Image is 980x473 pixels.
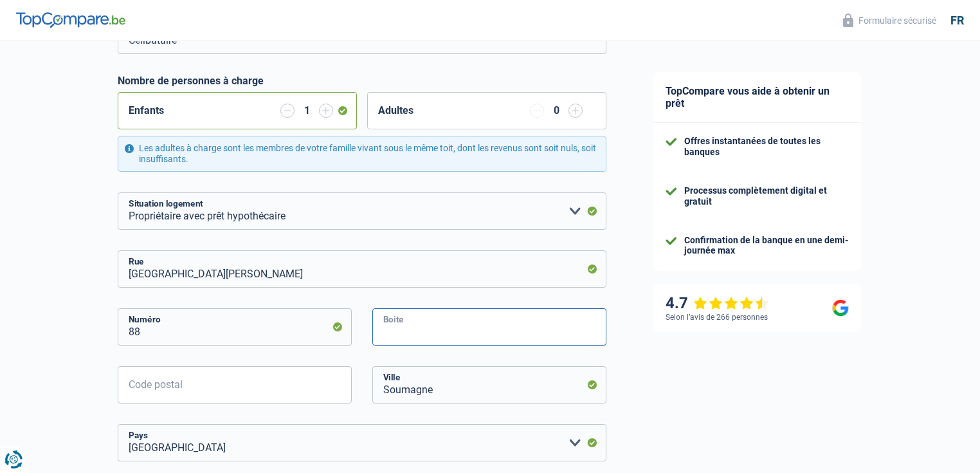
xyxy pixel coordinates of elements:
div: fr [950,14,964,28]
div: Les adultes à charge sont les membres de votre famille vivant sous le même toit, dont les revenus... [118,136,606,172]
label: Adultes [378,106,413,116]
img: TopCompare Logo [16,12,125,28]
div: 1 [301,106,313,116]
div: Processus complètement digital et gratuit [684,185,849,207]
div: 4.7 [666,294,769,313]
img: Advertisement [3,274,4,274]
label: Enfants [129,106,164,116]
div: Offres instantanées de toutes les banques [684,136,849,158]
div: Selon l’avis de 266 personnes [666,313,768,322]
label: Nombre de personnes à charge [118,75,264,87]
div: TopCompare vous aide à obtenir un prêt [653,72,862,123]
div: Confirmation de la banque en une demi-journée max [684,235,849,257]
div: 0 [550,106,562,116]
button: Formulaire sécurisé [835,10,944,31]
